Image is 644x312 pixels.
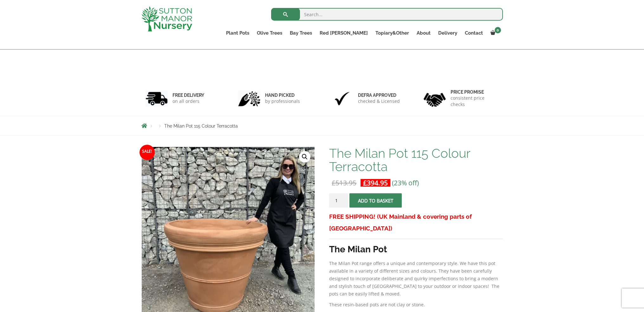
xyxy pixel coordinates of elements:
[141,123,503,128] nav: Breadcrumbs
[299,151,310,163] a: View full-screen image gallery
[271,8,503,21] input: Search...
[286,29,316,37] a: Bay Trees
[392,178,419,187] span: (23% off)
[265,98,300,104] p: by professionals
[172,92,204,98] h6: FREE DELIVERY
[332,178,335,187] span: £
[141,6,192,31] img: logo
[332,178,356,187] bdi: 513.95
[451,89,499,95] h6: Price promise
[329,147,503,173] h1: The Milan Pot 115 Colour Terracotta
[349,193,402,208] button: Add to basket
[413,29,434,37] a: About
[140,145,155,160] span: Sale!
[363,178,388,187] bdi: 394.95
[434,29,461,37] a: Delivery
[372,29,413,37] a: Topiary&Other
[363,178,367,187] span: £
[424,89,446,108] img: 4.jpg
[461,29,487,37] a: Contact
[238,90,260,107] img: 2.jpg
[222,29,253,37] a: Plant Pots
[329,193,348,208] input: Product quantity
[358,92,400,98] h6: Defra approved
[265,92,300,98] h6: hand picked
[451,95,499,108] p: consistent price checks
[495,27,501,33] span: 0
[358,98,400,104] p: checked & Licensed
[172,98,204,104] p: on all orders
[329,260,503,298] p: The Milan Pot range offers a unique and contemporary style. We have this pot available in a varie...
[329,244,387,255] strong: The Milan Pot
[253,29,286,37] a: Olive Trees
[487,29,503,37] a: 0
[329,301,503,309] p: These resin-based pots are not clay or stone.
[329,211,503,234] h3: FREE SHIPPING! (UK Mainland & covering parts of [GEOGRAPHIC_DATA])
[146,90,168,107] img: 1.jpg
[316,29,372,37] a: Red [PERSON_NAME]
[331,90,353,107] img: 3.jpg
[164,123,238,129] span: The Milan Pot 115 Colour Terracotta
